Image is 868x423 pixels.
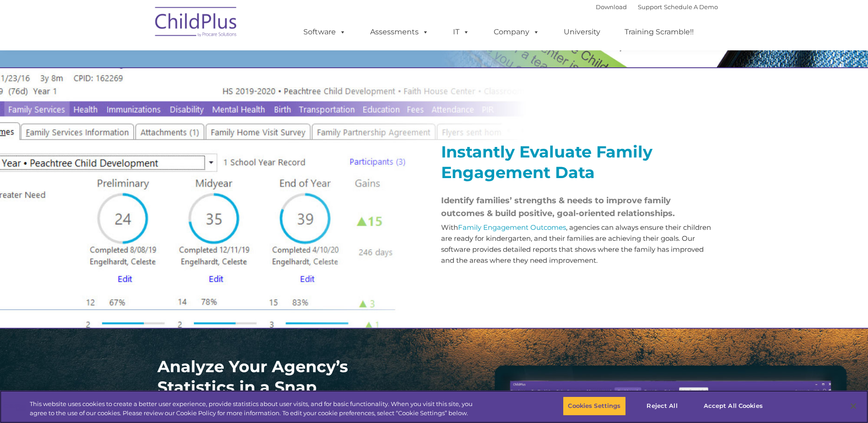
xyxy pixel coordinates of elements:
[444,23,479,41] a: IT
[441,195,675,218] span: Identify families’ strengths & needs to improve family outcomes & build positive, goal-oriented r...
[441,142,652,182] strong: Instantly Evaluate Family Engagement Data
[843,396,863,416] button: Close
[699,396,768,416] button: Accept All Cookies
[157,357,348,397] strong: Analyze Your Agency’s Statistics in a Snap
[294,23,355,41] a: Software
[458,223,566,232] a: Family Engagement Outcomes
[555,23,609,41] a: University
[596,3,718,11] font: |
[485,23,549,41] a: Company
[634,396,691,416] button: Reject All
[615,23,703,41] a: Training Scramble!!
[30,400,477,418] div: This website uses cookies to create a better user experience, provide statistics about user visit...
[638,3,662,11] a: Support
[441,222,711,266] p: With , agencies can always ensure their children are ready for kindergarten, and their families a...
[664,3,718,11] a: Schedule A Demo
[361,23,438,41] a: Assessments
[563,396,625,416] button: Cookies Settings
[596,3,627,11] a: Download
[151,0,242,46] img: ChildPlus by Procare Solutions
